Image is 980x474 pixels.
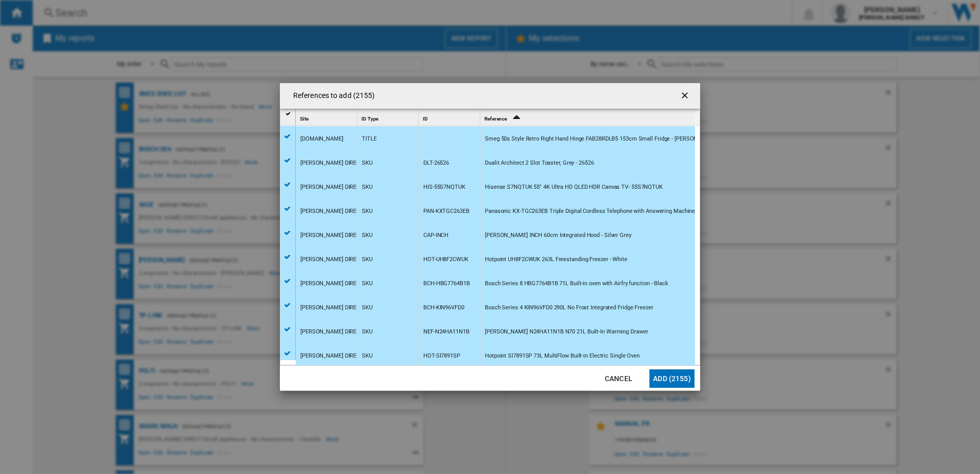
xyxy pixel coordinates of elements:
[423,320,469,344] div: NEF-N24HA11N1B
[485,127,742,151] div: Smeg 50s Style Retro Right Hand Hinge FAB28RDLB5 153cm Small Fridge - [PERSON_NAME] - D Rated
[423,296,464,320] div: BCH-KIN96VFD0
[298,109,357,125] div: Site Sort None
[300,127,343,151] div: [DOMAIN_NAME]
[300,175,363,199] div: [PERSON_NAME] DIRECT
[485,200,695,223] div: Panasonic KX-TGC263EB Triple Digital Cordless Telephone with Answering Machine
[362,127,377,151] div: TITLE
[300,224,363,247] div: [PERSON_NAME] DIRECT
[596,369,641,388] button: Cancel
[362,248,373,271] div: SKU
[680,90,692,103] ng-md-icon: getI18NText('BUTTONS.CLOSE_DIALOG')
[423,175,465,199] div: HIS-55S7NQTUK
[362,296,373,320] div: SKU
[485,248,627,271] div: Hotpoint UH8F2CWUK 263L Freestanding Freezer - White
[362,272,373,295] div: SKU
[300,272,363,295] div: [PERSON_NAME] DIRECT
[423,248,468,271] div: HOT-UH8F2CWUK
[361,116,378,122] span: ID Type
[485,344,640,368] div: Hotpoint SI7891SP 73L MultiFlow Built-in Electric Single Oven
[484,116,507,122] span: Reference
[298,109,357,125] div: Sort None
[485,151,594,175] div: Dualit Architect 2 Slot Toaster, Grey - 26526
[485,296,654,320] div: Bosch Series 4 KIN96VFD0 290L No Frost Integrated Fridge Freezer
[485,272,668,295] div: Bosch Series 8 HBG7764B1B 71L Built-in oven with Airfry function - Black
[362,224,373,247] div: SKU
[300,320,363,344] div: [PERSON_NAME] DIRECT
[485,175,663,199] div: Hisense S7NQTUK 55" 4K Ultra HD QLED HDR Canvas TV- 55S7NQTUK
[423,151,449,175] div: DLT-26526
[423,272,470,295] div: BCH-HBG7764B1B
[359,109,418,125] div: ID Type Sort None
[423,344,460,368] div: HOT-SI7891SP
[300,296,363,320] div: [PERSON_NAME] DIRECT
[421,109,480,125] div: ID Sort None
[359,109,418,125] div: Sort None
[482,109,695,125] div: Sort Ascending
[423,200,469,223] div: PAN-KXTGC263EB
[300,116,309,122] span: Site
[288,91,375,101] h4: References to add (2155)
[362,320,373,344] div: SKU
[421,109,480,125] div: Sort None
[649,369,695,388] button: Add (2155)
[362,200,373,223] div: SKU
[362,151,373,175] div: SKU
[300,200,363,223] div: [PERSON_NAME] DIRECT
[423,224,448,247] div: CAP-INCH
[423,116,428,122] span: ID
[485,224,631,247] div: [PERSON_NAME] INCH 60cm Integrated Hood - Silver Grey
[300,344,363,368] div: [PERSON_NAME] DIRECT
[300,248,363,271] div: [PERSON_NAME] DIRECT
[676,86,696,106] button: getI18NText('BUTTONS.CLOSE_DIALOG')
[508,116,524,122] span: Sort Ascending
[300,151,363,175] div: [PERSON_NAME] DIRECT
[362,344,373,368] div: SKU
[482,109,695,125] div: Reference Sort Ascending
[362,175,373,199] div: SKU
[485,320,648,344] div: [PERSON_NAME] N24HA11N1B N70 21L Built-In Warming Drawer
